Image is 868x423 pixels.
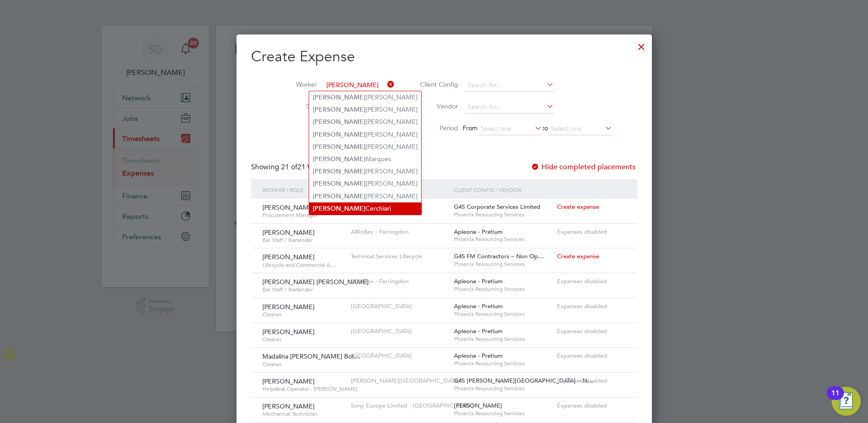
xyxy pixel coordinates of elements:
b: [PERSON_NAME] [313,131,365,138]
div: Worker / Role [260,179,349,200]
span: Cleaner [262,361,344,368]
span: Create expense [557,203,599,211]
button: Open Resource Center, 11 new notifications [832,387,861,416]
label: Client Config [417,80,458,89]
li: [PERSON_NAME] [309,190,421,202]
span: ABInBev - Farringdon [351,277,409,285]
span: Phoenix Resourcing Services [454,335,552,343]
span: [PERSON_NAME] [262,203,315,211]
input: Select one [478,123,542,135]
b: [PERSON_NAME] [313,155,365,163]
h2: Create Expense [251,47,637,66]
span: [PERSON_NAME] [262,253,315,261]
span: Helpdesk Operator - [PERSON_NAME] [262,385,344,393]
li: [PERSON_NAME] [309,91,421,103]
label: Vendor [417,102,458,110]
b: [PERSON_NAME] [313,205,365,212]
span: Phoenix Resourcing Services [454,385,552,392]
span: [PERSON_NAME] [PERSON_NAME] [262,278,369,286]
span: Phoenix Resourcing Services [454,410,552,417]
span: [PERSON_NAME] [262,328,315,336]
span: Phoenix Resourcing Services [454,261,552,268]
input: Search for... [323,79,395,92]
span: Expenses disabled [557,327,607,335]
span: Bar Staff / Bartender [262,286,344,293]
b: [PERSON_NAME] [313,192,365,200]
b: [PERSON_NAME] [313,93,365,101]
span: Phoenix Resourcing Services [454,285,552,293]
span: Expenses disabled [557,377,607,384]
span: Procurement Manager [262,211,344,219]
span: Apleona - Pretium [454,228,503,236]
span: [GEOGRAPHIC_DATA] [351,302,412,310]
span: Mechanical Technician [262,410,344,418]
span: Apleona - Pretium [454,277,503,285]
span: [PERSON_NAME] [262,377,315,385]
label: Worker [276,80,317,89]
span: Expenses disabled [557,402,607,409]
div: 11 [831,393,839,405]
span: Madalina [PERSON_NAME] Bot… [262,352,360,360]
span: [PERSON_NAME] [262,303,315,311]
span: Sony Europe Limited - [GEOGRAPHIC_DATA] [351,402,473,409]
span: [PERSON_NAME][GEOGRAPHIC_DATA] [351,377,460,384]
span: Lifecycle and Commercial A… [262,261,344,269]
b: [PERSON_NAME] [313,143,365,151]
span: Expenses disabled [557,352,607,359]
span: G4S Corporate Services Limited [454,203,540,211]
label: Hide completed placements [531,162,636,172]
label: Period [417,124,458,132]
li: Cerchiari [309,202,421,215]
span: G4S [PERSON_NAME][GEOGRAPHIC_DATA] – N… [454,377,593,384]
label: Site [276,102,317,110]
li: [PERSON_NAME] [309,103,421,116]
span: Apleona - Pretium [454,302,503,310]
span: Bar Staff / Bartender [262,236,344,244]
span: Expenses disabled [557,277,607,285]
li: [PERSON_NAME] [309,165,421,177]
span: Expenses disabled [557,302,607,310]
span: Cleaner [262,311,344,318]
span: Phoenix Resourcing Services [454,360,552,367]
span: G4S FM Contractors – Non Op… [454,252,544,260]
span: Phoenix Resourcing Services [454,310,552,318]
input: Select one [548,123,612,135]
input: Search for... [464,101,554,113]
input: Search for... [464,79,554,92]
span: Apleona - Pretium [454,352,503,359]
li: [PERSON_NAME] [309,128,421,141]
div: Client Config / Vendor [452,179,555,200]
span: [PERSON_NAME] [262,402,315,410]
b: [PERSON_NAME] [313,118,365,126]
span: Create expense [557,252,599,260]
span: [PERSON_NAME] [262,228,315,236]
li: [PERSON_NAME] [309,116,421,128]
span: Cleaner [262,336,344,343]
b: [PERSON_NAME] [313,106,365,113]
span: Phoenix Resourcing Services [454,236,552,243]
span: [GEOGRAPHIC_DATA] [351,327,412,335]
span: Expenses disabled [557,228,607,236]
li: [PERSON_NAME] [309,141,421,153]
span: ABInBev - Farringdon [351,228,409,236]
span: Phoenix Resourcing Services [454,211,552,218]
b: [PERSON_NAME] [313,167,365,175]
span: [GEOGRAPHIC_DATA] [351,352,412,359]
span: Technical Services Lifecycle [351,252,422,260]
span: 21 Workers [281,162,334,172]
span: 21 of [281,162,297,172]
li: [PERSON_NAME] [309,177,421,190]
li: Marques [309,153,421,165]
b: [PERSON_NAME] [313,180,365,187]
div: Showing [251,162,335,172]
li: From to [406,118,624,140]
span: [PERSON_NAME] [454,402,502,409]
span: Apleona - Pretium [454,327,503,335]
